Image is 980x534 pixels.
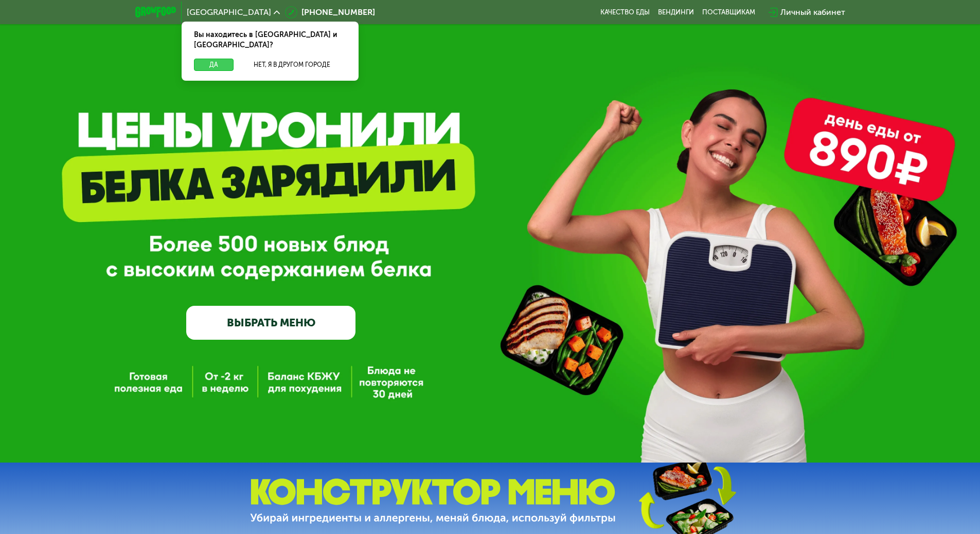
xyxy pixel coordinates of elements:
button: Нет, я в другом городе [238,59,346,71]
div: поставщикам [702,8,755,16]
button: Да [194,59,234,71]
a: [PHONE_NUMBER] [285,6,375,19]
div: Вы находитесь в [GEOGRAPHIC_DATA] и [GEOGRAPHIC_DATA]? [182,22,359,59]
div: Личный кабинет [780,6,845,19]
span: [GEOGRAPHIC_DATA] [187,8,271,16]
a: Качество еды [600,8,650,16]
a: ВЫБРАТЬ МЕНЮ [186,306,355,340]
a: Вендинги [658,8,694,16]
